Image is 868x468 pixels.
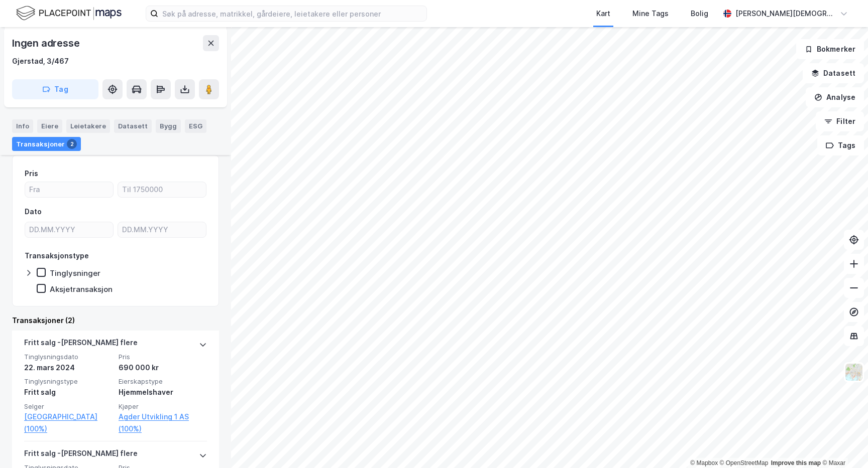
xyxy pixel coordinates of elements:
input: Til 1750000 [118,182,206,197]
div: Mine Tags [632,8,669,20]
button: Analyse [806,87,864,107]
button: Tag [12,79,98,99]
div: Pris [25,168,38,180]
span: Tinglysningsdato [24,353,113,361]
div: Gjerstad, 3/467 [12,55,69,67]
div: Leietakere [66,119,110,132]
button: Bokmerker [796,39,864,59]
a: Agder Utvikling 1 AS (100%) [119,411,207,435]
img: logo.f888ab2527a4732fd821a326f86c7f29.svg [16,5,122,22]
img: Z [844,363,863,382]
span: Selger [24,402,113,411]
span: Pris [119,353,207,361]
div: Aksjetransaksjon [50,284,113,294]
div: Info [12,119,33,132]
div: ESG [185,119,206,132]
div: Tinglysninger [50,268,100,278]
div: Bolig [691,8,708,20]
div: Kontrollprogram for chat [818,420,868,468]
div: Transaksjonstype [25,250,89,262]
div: 2 [67,138,77,148]
iframe: Chat Widget [818,420,868,468]
div: Transaksjoner (2) [12,315,219,327]
span: Eierskapstype [119,377,207,386]
a: Mapbox [690,459,718,466]
input: DD.MM.YYYY [118,222,206,237]
a: OpenStreetMap [720,459,769,466]
div: Hjemmelshaver [119,386,207,398]
div: Fritt salg - [PERSON_NAME] flere [24,447,138,463]
div: Kart [596,8,610,20]
div: Dato [25,206,42,218]
div: 22. mars 2024 [24,362,113,374]
div: 690 000 kr [119,362,207,374]
input: Fra [25,182,113,197]
a: Improve this map [771,459,821,466]
button: Filter [816,111,864,131]
div: Eiere [37,119,62,132]
input: DD.MM.YYYY [25,222,113,237]
div: Ingen adresse [12,35,81,51]
div: Datasett [114,119,152,132]
span: Tinglysningstype [24,377,113,386]
input: Søk på adresse, matrikkel, gårdeiere, leietakere eller personer [158,6,426,21]
div: Fritt salg [24,386,113,398]
div: Bygg [156,119,181,132]
span: Kjøper [119,402,207,411]
a: [GEOGRAPHIC_DATA] (100%) [24,411,113,435]
div: Transaksjoner [12,136,81,150]
button: Datasett [803,63,864,83]
button: Tags [817,135,864,155]
div: Fritt salg - [PERSON_NAME] flere [24,337,138,353]
div: [PERSON_NAME][DEMOGRAPHIC_DATA] [735,8,836,20]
